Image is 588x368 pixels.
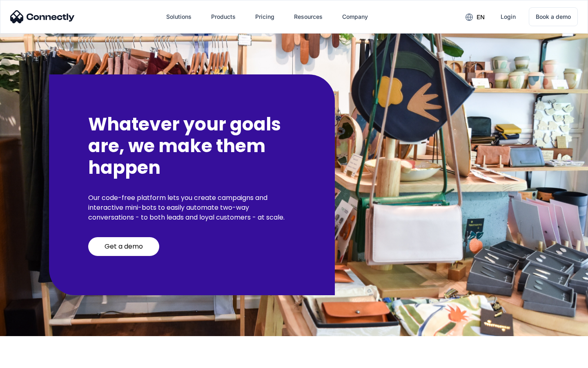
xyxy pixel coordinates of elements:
[294,11,323,22] div: Resources
[88,237,159,256] a: Get a demo
[494,7,522,27] a: Login
[501,11,516,22] div: Login
[88,114,296,178] h2: Whatever your goals are, we make them happen
[88,193,296,222] p: Our code-free platform lets you create campaigns and interactive mini-bots to easily automate two...
[477,11,485,23] div: en
[166,11,192,22] div: Solutions
[529,7,578,26] a: Book a demo
[8,354,49,365] aside: Language selected: English
[10,10,75,23] img: Connectly Logo
[16,354,49,365] ul: Language list
[342,11,368,22] div: Company
[105,242,143,251] div: Get a demo
[249,7,281,27] a: Pricing
[211,11,236,22] div: Products
[255,11,274,22] div: Pricing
